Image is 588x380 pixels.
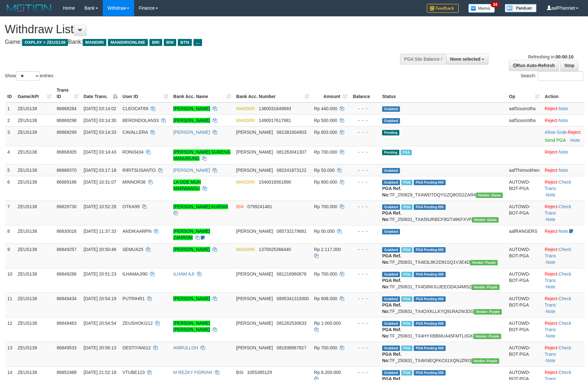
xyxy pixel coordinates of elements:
[314,345,337,350] span: Rp 700.000
[414,247,446,253] span: PGA Pending
[545,130,566,135] a: Allow Grab
[15,201,54,225] td: ZEUS138
[352,246,377,253] div: - - -
[414,346,446,351] span: PGA Pending
[173,106,210,111] a: [PERSON_NAME]
[15,317,54,342] td: ZEUS138
[507,225,542,243] td: aafRANGERS
[5,164,15,176] td: 5
[123,247,143,252] span: SEMUA25
[542,103,585,115] td: ·
[401,204,412,210] span: Marked by aafsreyleap
[545,130,568,135] span: ·
[173,118,210,123] a: [PERSON_NAME]
[277,296,309,301] span: Copy 0895341319300 to clipboard
[352,369,377,376] div: - - -
[16,71,40,81] select: Showentries
[5,71,53,81] label: Show entries
[546,358,555,363] a: Note
[173,271,194,277] a: ILHAM AJI
[5,103,15,115] td: 1
[123,118,159,123] span: BERONDOLAN33
[559,118,568,123] a: Note
[491,2,499,7] span: 34
[84,321,116,326] span: [DATE] 20:54:54
[545,321,571,332] a: Check Trans
[545,204,571,216] a: Check Trans
[5,317,15,342] td: 12
[57,370,76,375] span: 86852488
[57,345,76,350] span: 86849533
[476,193,503,198] span: Vendor URL: https://trx31.1velocity.biz
[545,179,571,191] a: Check Trans
[259,179,291,185] span: Copy 1540016561890 to clipboard
[57,168,76,173] span: 86868370
[5,201,15,225] td: 7
[173,204,228,209] a: [PERSON_NAME] KURNIA
[173,296,210,301] a: [PERSON_NAME]
[277,168,306,173] span: Copy 082241873122 to clipboard
[450,57,480,62] span: None selected
[83,39,106,46] span: MANDIRI
[57,179,76,185] span: 86689186
[5,23,386,36] h1: Withdraw List
[57,130,76,135] span: 86868299
[15,84,54,103] th: Game/API: activate to sort column ascending
[84,179,116,185] span: [DATE] 10:31:07
[57,296,76,301] span: 86849434
[382,302,401,314] b: PGA Ref. No:
[382,186,401,197] b: PGA Ref. No:
[352,203,377,210] div: - - -
[84,296,116,301] span: [DATE] 20:54:19
[382,296,400,302] span: Grabbed
[84,204,116,209] span: [DATE] 10:52:28
[123,271,148,277] span: ILHAMAJI90
[15,243,54,268] td: ZEUS138
[84,149,116,155] span: [DATE] 03:14:43
[5,176,15,201] td: 6
[123,370,145,375] span: VTUBE123
[380,268,506,293] td: TF_250831_TX4D8WJUJEEODA34MI5Z
[414,370,446,376] span: PGA Pending
[259,106,291,111] span: Copy 1360031849893 to clipboard
[545,179,557,185] a: Reject
[559,168,568,173] a: Note
[15,146,54,164] td: ZEUS138
[84,118,116,123] span: [DATE] 03:14:30
[545,296,571,308] a: Check Trans
[54,84,81,103] th: Trans ID: activate to sort column ascending
[545,149,557,155] a: Reject
[173,345,198,350] a: AMRULLOH
[5,342,15,366] td: 13
[400,54,446,65] div: PGA Site Balance /
[236,296,273,301] span: [PERSON_NAME]
[352,105,377,112] div: - - -
[545,204,557,209] a: Reject
[382,370,400,376] span: Grabbed
[401,247,412,253] span: Marked by aafsreyleap
[380,317,506,342] td: TF_250831_TX4HYXBBMU445FMTL0GK
[382,150,399,155] span: Pending
[542,268,585,293] td: · ·
[84,271,116,277] span: [DATE] 20:51:23
[123,106,148,111] span: CLEOCAT69
[84,229,116,234] span: [DATE] 11:37:33
[382,204,400,210] span: Grabbed
[542,317,585,342] td: · ·
[382,130,399,135] span: Pending
[507,164,542,176] td: aafThimsokhen
[545,229,557,234] a: Reject
[352,228,377,234] div: - - -
[236,118,255,123] span: MANDIRI
[22,39,68,46] span: OXPLAY > ZEUS138
[382,352,401,363] b: PGA Ref. No:
[15,126,54,146] td: ZEUS138
[427,4,459,13] img: Feedback.jpg
[507,114,542,126] td: aafSousrotha
[314,106,337,111] span: Rp 440.000
[545,370,557,375] a: Reject
[5,243,15,268] td: 9
[57,247,76,252] span: 86849257
[507,268,542,293] td: AUTOWD-BOT-PGA
[570,138,580,143] a: Note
